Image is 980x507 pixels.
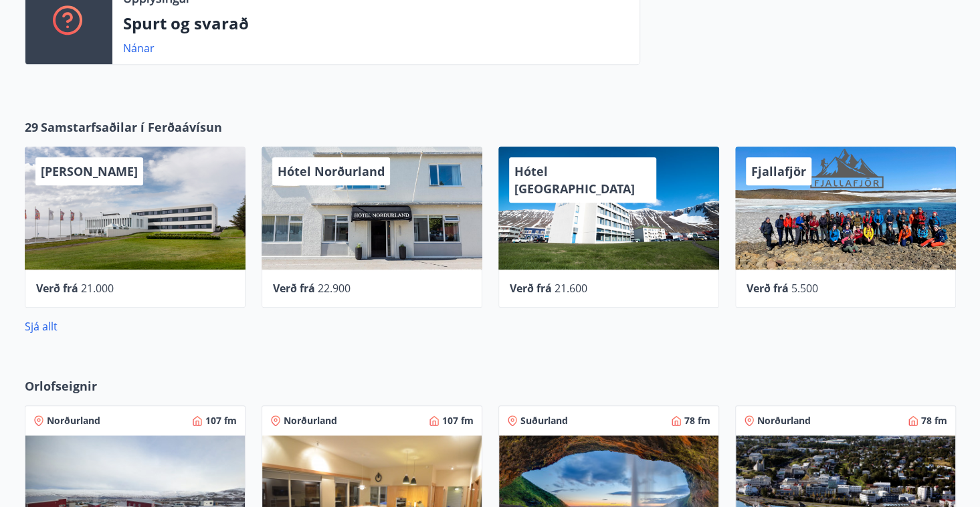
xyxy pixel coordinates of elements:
[791,281,818,296] span: 5.500
[684,414,710,427] span: 78 fm
[25,377,97,395] span: Orlofseignir
[273,281,315,296] span: Verð frá
[510,281,552,296] span: Verð frá
[555,281,587,296] span: 21.600
[747,281,789,296] span: Verð frá
[47,414,100,427] span: Norðurland
[751,163,806,179] span: Fjallafjör
[41,118,222,136] span: Samstarfsaðilar í Ferðaávísun
[123,12,629,35] p: Spurt og svarað
[921,414,947,427] span: 78 fm
[284,414,337,427] span: Norðurland
[41,163,138,179] span: [PERSON_NAME]
[514,163,635,197] span: Hótel [GEOGRAPHIC_DATA]
[757,414,811,427] span: Norðurland
[520,414,568,427] span: Suðurland
[25,118,38,136] span: 29
[81,281,114,296] span: 21.000
[25,319,58,334] a: Sjá allt
[278,163,385,179] span: Hótel Norðurland
[123,41,155,56] a: Nánar
[36,281,78,296] span: Verð frá
[205,414,237,427] span: 107 fm
[442,414,474,427] span: 107 fm
[318,281,351,296] span: 22.900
